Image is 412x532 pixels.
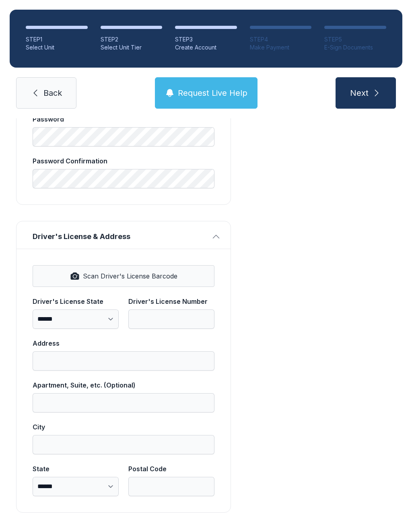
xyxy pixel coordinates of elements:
[128,297,214,306] div: Driver's License Number
[33,477,119,496] select: State
[33,169,214,188] input: Password Confirmation
[16,221,231,249] button: Driver's License & Address
[33,309,119,329] select: Driver's License State
[175,43,237,52] div: Create Account
[83,271,177,281] span: Scan Driver's License Barcode
[33,464,119,474] div: State
[350,87,369,99] span: Next
[250,35,312,43] div: STEP 4
[33,351,214,371] input: Address
[33,393,214,412] input: Apartment, Suite, etc. (Optional)
[128,464,214,474] div: Postal Code
[43,87,62,99] span: Back
[33,297,119,306] div: Driver's License State
[128,477,214,496] input: Postal Code
[33,380,214,390] div: Apartment, Suite, etc. (Optional)
[33,422,214,432] div: City
[128,309,214,329] input: Driver's License Number
[33,338,214,348] div: Address
[101,35,163,43] div: STEP 2
[33,435,214,454] input: City
[250,43,312,52] div: Make Payment
[33,114,214,124] div: Password
[26,43,88,52] div: Select Unit
[26,35,88,43] div: STEP 1
[101,43,163,52] div: Select Unit Tier
[33,156,214,166] div: Password Confirmation
[33,231,208,242] span: Driver's License & Address
[324,35,386,43] div: STEP 5
[178,87,247,99] span: Request Live Help
[33,127,214,146] input: Password
[175,35,237,43] div: STEP 3
[324,43,386,52] div: E-Sign Documents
